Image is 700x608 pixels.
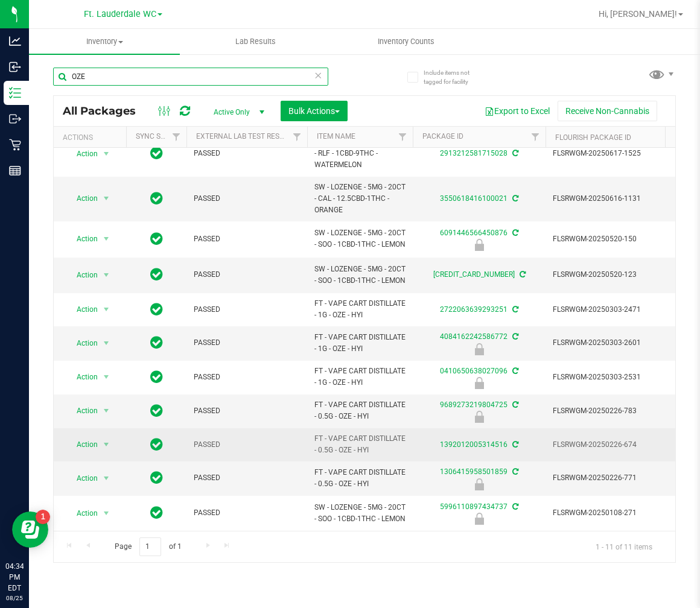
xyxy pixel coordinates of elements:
a: 1306415958501859 [440,467,507,476]
span: In Sync [150,402,163,419]
span: Action [66,369,98,385]
span: Sync from Compliance System [518,270,526,279]
span: select [99,402,114,419]
span: In Sync [150,266,163,283]
span: FLSRWGM-20250616-1131 [553,193,671,204]
input: 1 [139,537,161,556]
span: FT - VAPE CART DISTILLATE - 1G - OZE - HYI [314,366,406,388]
span: FLSRWGM-20250520-123 [553,269,671,280]
span: Sync from Compliance System [511,332,518,341]
span: FLSRWGM-20250303-2601 [553,337,671,349]
span: select [99,145,114,162]
inline-svg: Analytics [9,35,21,47]
span: FT - VAPE CART DISTILLATE - 1G - OZE - HYI [314,298,406,321]
inline-svg: Retail [9,139,21,151]
button: Export to Excel [477,101,558,121]
span: select [99,190,114,207]
span: FLSRWGM-20250617-1525 [553,148,671,159]
span: SW - LOZENGE - 5MG - 20CT - RLF - 1CBD-9THC - WATERMELON [314,136,406,171]
span: Action [66,190,98,207]
a: Package ID [422,132,463,141]
span: Sync from Compliance System [511,367,518,375]
span: All Packages [63,104,148,118]
span: FT - VAPE CART DISTILLATE - 0.5G - OZE - HYI [314,399,406,422]
a: 0410650638027096 [440,367,507,375]
input: Search Package ID, Item Name, SKU, Lot or Part Number... [53,68,328,86]
span: SW - LOZENGE - 5MG - 20CT - SOO - 1CBD-1THC - LEMON [314,502,406,525]
iframe: Resource center [12,511,48,548]
a: Inventory [29,29,180,54]
span: PASSED [194,372,300,383]
button: Bulk Actions [281,101,348,121]
span: Action [66,145,98,162]
inline-svg: Inventory [9,87,21,99]
p: 08/25 [5,594,24,603]
p: 04:34 PM EDT [5,561,24,594]
a: Sync Status [136,132,182,141]
span: In Sync [150,436,163,453]
inline-svg: Outbound [9,113,21,125]
a: 2722063639293251 [440,305,507,314]
a: Filter [526,127,546,147]
span: select [99,369,114,385]
span: FLSRWGM-20250226-674 [553,439,671,451]
span: In Sync [150,504,163,521]
span: Action [66,505,98,522]
span: select [99,230,114,247]
div: Quarantine [411,513,547,525]
span: PASSED [194,304,300,315]
span: FT - VAPE CART DISTILLATE - 0.5G - OZE - HYI [314,467,406,490]
span: Include items not tagged for facility [424,68,484,86]
div: Quarantine [411,411,547,423]
span: Action [66,470,98,487]
span: Ft. Lauderdale WC [84,9,156,19]
span: FLSRWGM-20250226-771 [553,472,671,484]
a: Filter [393,127,413,147]
span: Sync from Compliance System [511,467,518,476]
span: In Sync [150,190,163,207]
span: PASSED [194,269,300,280]
a: 4084162242586772 [440,332,507,341]
a: External Lab Test Result [196,132,291,141]
span: In Sync [150,301,163,318]
span: Action [66,402,98,419]
div: Actions [63,133,121,142]
span: select [99,505,114,522]
span: Sync from Compliance System [511,401,518,409]
span: FLSRWGM-20250226-783 [553,405,671,417]
span: select [99,470,114,487]
inline-svg: Inbound [9,61,21,73]
span: Action [66,301,98,318]
a: 3550618416100021 [440,194,507,203]
span: SW - LOZENGE - 5MG - 20CT - CAL - 12.5CBD-1THC - ORANGE [314,182,406,217]
span: PASSED [194,193,300,204]
span: FLSRWGM-20250303-2531 [553,372,671,383]
span: Sync from Compliance System [511,305,518,314]
span: Page of 1 [104,537,191,556]
span: PASSED [194,507,300,519]
span: PASSED [194,405,300,417]
div: Newly Received [411,239,547,251]
span: In Sync [150,145,163,162]
span: PASSED [194,148,300,159]
a: Filter [287,127,307,147]
span: Action [66,335,98,352]
span: Sync from Compliance System [511,149,518,157]
div: Newly Received [411,343,547,355]
iframe: Resource center unread badge [36,510,50,524]
span: Inventory Counts [361,36,451,47]
span: Sync from Compliance System [511,194,518,203]
span: SW - LOZENGE - 5MG - 20CT - SOO - 1CBD-1THC - LEMON [314,227,406,250]
span: SW - LOZENGE - 5MG - 20CT - SOO - 1CBD-1THC - LEMON [314,264,406,287]
span: FLSRWGM-20250520-150 [553,233,671,245]
inline-svg: Reports [9,165,21,177]
button: Receive Non-Cannabis [558,101,657,121]
span: Bulk Actions [288,106,340,116]
span: Lab Results [219,36,292,47]
span: Sync from Compliance System [511,229,518,237]
a: Filter [167,127,186,147]
span: FT - VAPE CART DISTILLATE - 0.5G - OZE - HYI [314,433,406,456]
span: In Sync [150,230,163,247]
a: 5996110897434737 [440,502,507,511]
